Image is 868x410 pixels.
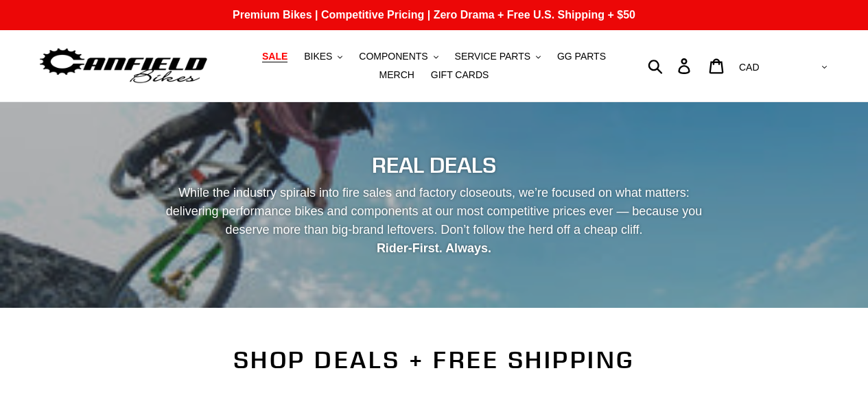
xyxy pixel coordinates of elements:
[379,69,414,81] span: MERCH
[154,184,715,258] p: While the industry spirals into fire sales and factory closeouts, we’re focused on what matters: ...
[359,51,427,62] span: COMPONENTS
[557,51,606,62] span: GG PARTS
[424,66,496,84] a: GIFT CARDS
[550,47,613,66] a: GG PARTS
[297,47,349,66] button: BIKES
[262,51,288,62] span: SALE
[373,66,421,84] a: MERCH
[60,346,808,374] h2: SHOP DEALS + FREE SHIPPING
[431,69,489,81] span: GIFT CARDS
[255,47,294,66] a: SALE
[304,51,332,62] span: BIKES
[377,241,491,255] strong: Rider-First. Always.
[448,47,548,66] button: SERVICE PARTS
[352,47,445,66] button: COMPONENTS
[38,45,209,88] img: Canfield Bikes
[455,51,530,62] span: SERVICE PARTS
[60,152,808,178] h2: REAL DEALS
